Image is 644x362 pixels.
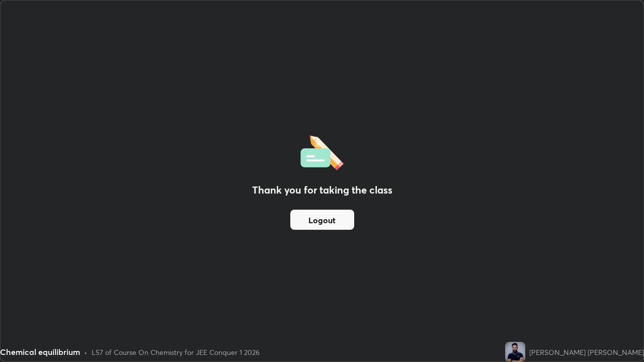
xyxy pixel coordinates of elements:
[300,132,344,170] img: offlineFeedback.1438e8b3.svg
[290,210,354,230] button: Logout
[505,342,525,362] img: 7de41a6c479e42fd88d8a542358657b1.jpg
[529,347,644,357] div: [PERSON_NAME] [PERSON_NAME]
[252,183,392,198] h2: Thank you for taking the class
[92,347,260,357] div: L57 of Course On Chemistry for JEE Conquer 1 2026
[84,347,88,357] div: •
